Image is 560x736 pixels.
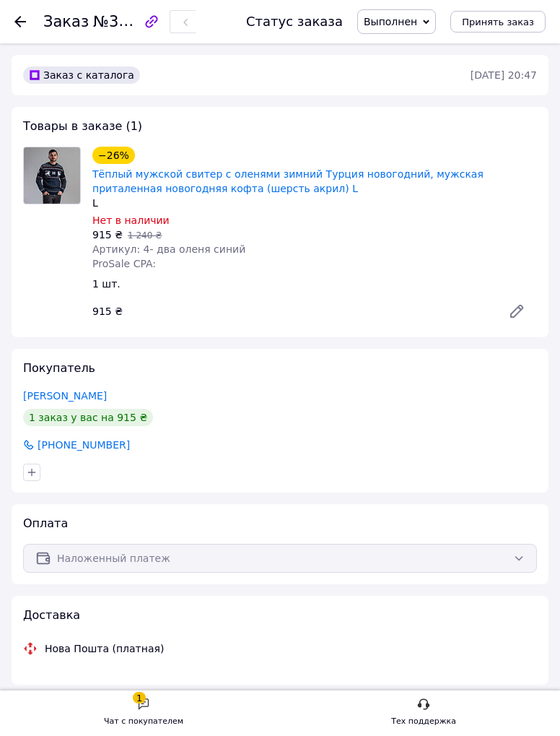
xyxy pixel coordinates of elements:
a: [PERSON_NAME] [23,390,107,402]
a: Тёплый мужской свитер с оленями зимний Турция новогодний, мужская приталенная новогодняя кофта (ш... [92,168,484,194]
time: [DATE] 20:47 [471,69,537,81]
img: Тёплый мужской свитер с оленями зимний Турция новогодний, мужская приталенная новогодняя кофта (ш... [24,147,80,204]
span: 915 ₴ [92,229,123,241]
span: Оплата [23,516,68,530]
div: L [92,196,537,210]
span: Доставка [23,608,80,622]
span: Артикул: 4- два оленя синий [92,243,245,255]
div: Заказ с каталога [23,66,140,84]
span: 1 240 ₴ [128,230,162,241]
div: Статус заказа [246,14,343,29]
span: Товары в заказе (1) [23,119,142,133]
a: [PHONE_NUMBER] [22,438,131,452]
span: Выполнен [364,16,417,27]
span: Принять заказ [462,17,534,27]
div: Нова Пошта (платная) [41,641,167,656]
a: Редактировать [496,297,537,326]
button: Принять заказ [450,11,546,33]
div: Чат с покупателем [104,714,183,729]
div: Тех поддержка [391,714,456,729]
span: Нет в наличии [92,215,170,226]
div: 1 шт. [87,274,543,294]
span: [PHONE_NUMBER] [36,438,131,452]
span: Заказ [43,13,89,30]
div: −26% [92,147,135,164]
div: Вернуться назад [14,14,26,29]
div: 915 ₴ [87,301,491,321]
span: ProSale CPA: [92,258,156,269]
span: №365364390 [93,12,196,30]
div: 1 заказ у вас на 915 ₴ [23,409,153,426]
span: Покупатель [23,361,95,375]
div: 1 [133,692,146,703]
